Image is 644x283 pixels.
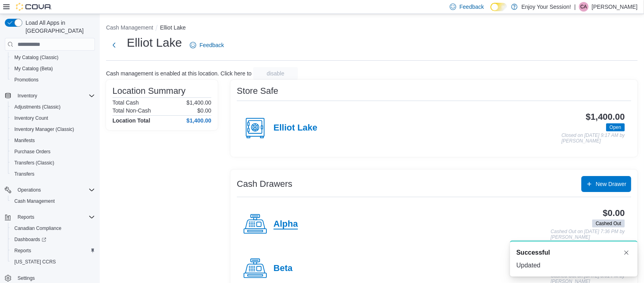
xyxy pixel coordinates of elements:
h3: Store Safe [237,86,278,96]
button: My Catalog (Beta) [8,63,98,74]
p: [PERSON_NAME] [592,2,638,12]
button: Promotions [8,74,98,85]
a: Adjustments (Classic) [11,102,64,112]
img: Cova [16,3,52,11]
span: Canadian Compliance [11,224,95,233]
span: Promotions [11,75,95,85]
h3: Location Summary [112,86,185,96]
a: [US_STATE] CCRS [11,257,59,267]
span: Adjustments (Classic) [11,102,95,112]
span: My Catalog (Beta) [14,65,53,72]
span: Reports [14,247,31,254]
button: Inventory [14,91,40,101]
button: Cash Management [8,196,98,207]
a: Cash Management [11,196,58,206]
a: Canadian Compliance [11,224,65,233]
a: Feedback [187,37,227,53]
a: Inventory Manager (Classic) [11,125,77,134]
span: My Catalog (Beta) [11,64,95,73]
p: | [574,2,576,12]
span: Purchase Orders [14,148,51,155]
button: Manifests [8,135,98,146]
span: Dark Mode [490,11,491,12]
a: Inventory Count [11,113,51,123]
a: Reports [11,246,34,255]
h3: Cash Drawers [237,179,292,189]
span: Cashed Out [592,220,625,228]
div: Updated [516,261,631,270]
span: disable [267,69,284,77]
h4: Beta [274,263,293,274]
h4: Location Total [112,117,150,124]
span: New Drawer [596,180,626,188]
span: Settings [18,275,35,281]
button: Purchase Orders [8,146,98,157]
button: Reports [2,212,98,223]
span: My Catalog (Classic) [14,54,59,61]
a: My Catalog (Beta) [11,64,56,73]
span: Adjustments (Classic) [14,104,61,110]
span: Open [610,124,621,131]
button: Adjustments (Classic) [8,101,98,113]
button: My Catalog (Classic) [8,52,98,63]
h3: $1,400.00 [586,112,625,122]
span: Cash Management [11,196,95,206]
a: Dashboards [11,235,49,244]
button: Inventory Count [8,113,98,124]
h4: $1,400.00 [187,117,211,124]
button: Reports [8,245,98,256]
span: Inventory Manager (Classic) [11,125,95,134]
span: Feedback [459,3,484,11]
h3: $0.00 [603,208,625,218]
button: Transfers [8,168,98,180]
span: Reports [18,214,34,220]
button: [US_STATE] CCRS [8,256,98,267]
a: Dashboards [8,234,98,245]
button: Elliot Lake [160,24,186,31]
span: Manifests [11,136,95,145]
span: Transfers (Classic) [14,160,54,166]
span: Inventory [18,93,37,99]
span: Dashboards [14,236,46,243]
span: Transfers [11,169,95,179]
span: Washington CCRS [11,257,95,267]
span: Inventory [14,91,95,101]
span: Cashed Out [596,220,621,227]
span: Feedback [199,41,224,49]
button: Reports [14,212,37,222]
span: My Catalog (Classic) [11,53,95,62]
button: Inventory [2,90,98,101]
button: Transfers (Classic) [8,157,98,168]
button: Operations [14,185,44,195]
span: Load All Apps in [GEOGRAPHIC_DATA] [22,19,95,35]
p: Cashed Out on [DATE] 7:36 PM by [PERSON_NAME] [551,229,625,240]
button: Next [106,37,122,53]
span: Operations [14,185,95,195]
input: Dark Mode [490,3,507,11]
span: Open [606,123,625,131]
button: Inventory Manager (Classic) [8,124,98,135]
a: Manifests [11,136,38,145]
span: Reports [14,212,95,222]
span: Inventory Count [14,115,48,121]
span: Settings [14,273,95,283]
div: Notification [516,248,631,257]
h4: Alpha [274,219,298,230]
p: Cash management is enabled at this location. Click here to [106,70,252,77]
button: Operations [2,184,98,196]
span: Operations [18,187,41,193]
span: Transfers [14,171,34,177]
nav: An example of EuiBreadcrumbs [106,24,638,33]
div: Chantel Albert [579,2,589,12]
h4: Elliot Lake [274,123,317,133]
span: [US_STATE] CCRS [14,259,56,265]
span: Successful [516,248,550,257]
a: My Catalog (Classic) [11,53,62,62]
span: Cash Management [14,198,55,204]
a: Purchase Orders [11,147,54,156]
h1: Elliot Lake [127,35,182,51]
span: Manifests [14,137,35,144]
span: Promotions [14,77,39,83]
button: Cash Management [106,24,153,31]
a: Promotions [11,75,42,85]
